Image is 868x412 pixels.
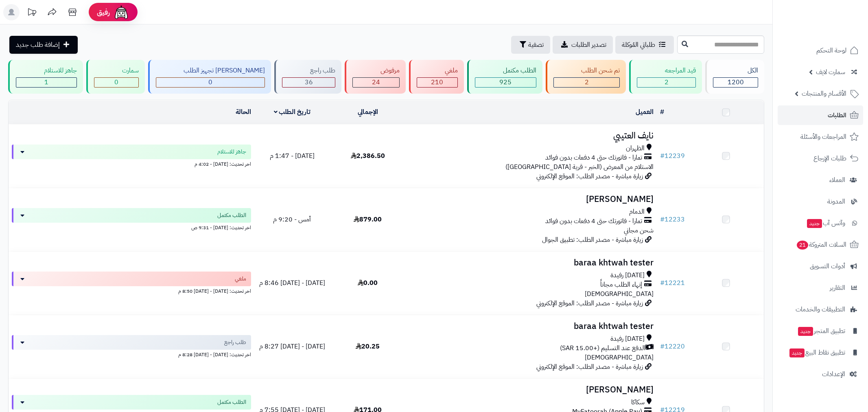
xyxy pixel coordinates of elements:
[637,78,695,87] div: 2
[828,110,846,121] span: الطلبات
[217,211,246,219] span: الطلب مكتمل
[545,153,642,162] span: تمارا - فاتورتك حتى 4 دفعات بدون فوائد
[475,78,536,87] div: 925
[113,4,129,20] img: ai-face.png
[305,77,313,87] span: 36
[409,131,654,140] h3: نايف العتيبي
[9,36,78,54] a: إضافة طلب جديد
[273,215,311,224] span: أمس - 9:20 م
[622,40,655,50] span: طلباتي المُوكلة
[94,66,139,75] div: سمارت
[12,159,251,168] div: اخر تحديث: [DATE] - 4:02 م
[778,41,863,60] a: لوحة التحكم
[830,282,845,294] span: التقارير
[16,40,60,50] span: إضافة طلب جديد
[475,66,536,75] div: الطلب مكتمل
[585,353,654,362] span: [DEMOGRAPHIC_DATA]
[660,151,665,161] span: #
[282,78,335,87] div: 36
[778,364,863,384] a: الإعدادات
[466,60,544,94] a: الطلب مكتمل 925
[352,66,400,75] div: مرفوض
[372,77,380,87] span: 24
[571,40,606,50] span: تصدير الطلبات
[560,344,645,353] span: الدفع عند التسليم (+15.00 SAR)
[802,88,846,99] span: الأقسام والمنتجات
[407,60,466,94] a: ملغي 210
[600,280,642,289] span: إنهاء الطلب مجاناً
[409,195,654,204] h3: [PERSON_NAME]
[660,342,665,351] span: #
[704,60,766,94] a: الكل1200
[631,398,645,407] span: سكاكا
[351,151,385,161] span: 2,386.50
[624,226,654,235] span: شحن مجاني
[156,66,265,75] div: [PERSON_NAME] تجهيز الطلب
[94,78,138,87] div: 0
[354,215,382,224] span: 879.00
[585,289,654,299] span: [DEMOGRAPHIC_DATA]
[536,171,643,181] span: زيارة مباشرة - مصدر الطلب: الموقع الإلكتروني
[499,77,512,87] span: 925
[807,219,822,228] span: جديد
[778,105,863,125] a: الطلبات
[778,321,863,341] a: تطبيق المتجرجديد
[545,217,642,226] span: تمارا - فاتورتك حتى 4 دفعات بدون فوائد
[660,151,685,161] a: #12239
[356,342,380,351] span: 20.25
[800,131,846,142] span: المراجعات والأسئلة
[217,148,246,156] span: جاهز للاستلام
[615,36,674,54] a: طلباتي المُوكلة
[629,207,645,217] span: الدمام
[273,60,343,94] a: طلب راجع 36
[544,60,628,94] a: تم شحن الطلب 2
[660,215,665,224] span: #
[358,278,378,288] span: 0.00
[12,286,251,295] div: اخر تحديث: [DATE] - [DATE] 8:50 م
[114,77,118,87] span: 0
[282,66,335,75] div: طلب راجع
[778,343,863,362] a: تطبيق نقاط البيعجديد
[660,342,685,351] a: #12220
[505,162,654,172] span: الاستلام من المعرض (الخبر - قرية [GEOGRAPHIC_DATA])
[796,304,845,315] span: التطبيقات والخدمات
[636,107,654,117] a: العميل
[627,60,704,94] a: قيد المراجعه 2
[778,192,863,211] a: المدونة
[806,217,845,229] span: وآتس آب
[417,66,458,75] div: ملغي
[528,40,544,50] span: تصفية
[417,78,457,87] div: 210
[778,256,863,276] a: أدوات التسويق
[829,174,845,186] span: العملاء
[798,327,813,336] span: جديد
[553,36,613,54] a: تصدير الطلبات
[536,298,643,308] span: زيارة مباشرة - مصدر الطلب: الموقع الإلكتروني
[208,77,212,87] span: 0
[542,235,643,245] span: زيارة مباشرة - مصدر الطلب: تطبيق الجوال
[660,215,685,224] a: #12233
[553,66,620,75] div: تم شحن الطلب
[660,278,665,288] span: #
[353,78,399,87] div: 24
[816,66,845,78] span: سمارت لايف
[274,107,311,117] a: تاريخ الطلب
[728,77,744,87] span: 1200
[778,213,863,233] a: وآتس آبجديد
[554,78,620,87] div: 2
[146,60,273,94] a: [PERSON_NAME] تجهيز الطلب 0
[813,6,860,23] img: logo-2.png
[778,300,863,319] a: التطبيقات والخدمات
[796,239,846,250] span: السلات المتروكة
[235,275,246,283] span: ملغي
[16,78,77,87] div: 1
[660,107,664,117] a: #
[217,398,246,406] span: الطلب مكتمل
[610,334,645,344] span: [DATE] رفيدة
[12,350,251,358] div: اخر تحديث: [DATE] - [DATE] 8:28 م
[778,149,863,168] a: طلبات الإرجاع
[358,107,378,117] a: الإجمالي
[259,278,325,288] span: [DATE] - [DATE] 8:46 م
[660,278,685,288] a: #12221
[585,77,589,87] span: 2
